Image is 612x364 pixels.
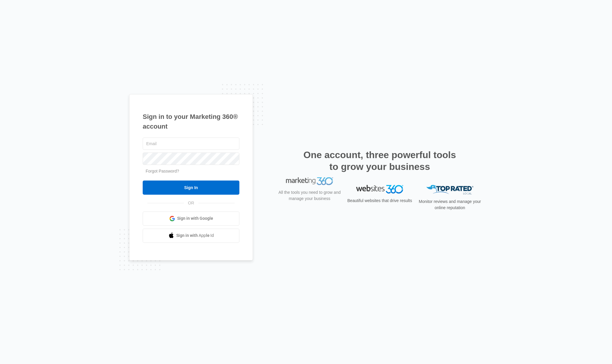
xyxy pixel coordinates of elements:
[417,199,483,211] p: Monitor reviews and manage your online reputation
[146,169,179,173] a: Forgot Password?
[347,198,413,204] p: Beautiful websites that drive results
[286,185,333,193] img: Marketing 360
[177,215,213,222] span: Sign in with Google
[356,185,403,194] img: Websites 360
[302,149,458,173] h2: One account, three powerful tools to grow your business
[143,137,239,150] input: Email
[426,185,473,195] img: Top Rated Local
[176,232,214,239] span: Sign in with Apple Id
[143,181,239,195] input: Sign In
[184,200,198,206] span: OR
[277,197,343,209] p: All the tools you need to grow and manage your business
[143,229,239,243] a: Sign in with Apple Id
[143,112,239,131] h1: Sign in to your Marketing 360® account
[143,211,239,226] a: Sign in with Google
